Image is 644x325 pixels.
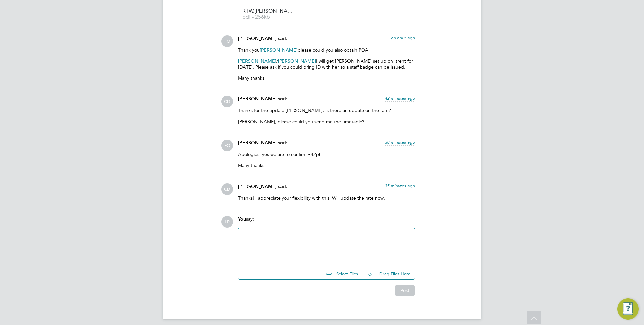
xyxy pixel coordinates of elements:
[238,75,415,81] p: Many thanks
[221,183,233,195] span: CD
[391,35,415,41] span: an hour ago
[238,58,276,64] span: [PERSON_NAME]
[238,36,277,41] span: [PERSON_NAME]
[238,162,415,168] p: Many thanks
[238,216,246,222] span: You
[242,15,295,20] span: pdf - 256kb
[238,119,415,125] p: [PERSON_NAME], please could you send me the timetable?
[385,139,415,145] span: 38 minutes ago
[221,140,233,151] span: FO
[221,96,233,107] span: CD
[238,47,415,53] p: Thank you please could you also obtain POA.
[278,140,287,146] span: said:
[221,35,233,47] span: FO
[278,183,287,189] span: said:
[395,285,415,296] button: Post
[278,58,316,64] span: [PERSON_NAME]
[238,140,277,146] span: [PERSON_NAME]
[385,95,415,101] span: 42 minutes ago
[238,216,415,228] div: say:
[238,58,415,70] p: / I will get [PERSON_NAME] set up on Itrent for [DATE]. Please ask if you could bring ID with her...
[260,47,298,53] span: [PERSON_NAME]
[242,9,295,14] span: RTW.[PERSON_NAME]%20Monrose.OP.
[238,151,415,157] p: Apologies, yes we are to confirm £42ph
[278,96,287,102] span: said:
[238,184,277,189] span: [PERSON_NAME]
[238,107,415,113] p: Thanks for the update [PERSON_NAME]. Is there an update on the rate?
[278,35,287,41] span: said:
[363,267,411,281] button: Drag Files Here
[385,183,415,189] span: 35 minutes ago
[242,9,295,20] a: RTW.[PERSON_NAME]%20Monrose.OP. pdf - 256kb
[221,216,233,228] span: LP
[617,298,639,320] button: Engage Resource Center
[238,96,277,102] span: [PERSON_NAME]
[238,195,415,201] p: Thanks! I appreciate your flexibility with this. Will update the rate now.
